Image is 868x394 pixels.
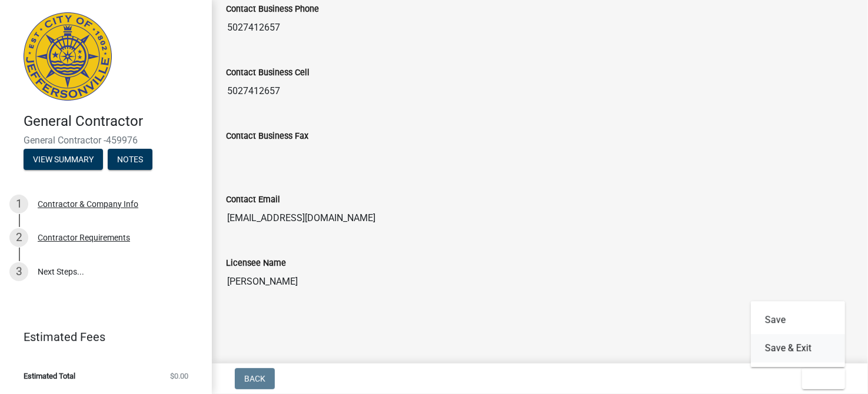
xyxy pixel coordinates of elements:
[24,155,103,165] wm-modal-confirm: Summary
[226,69,310,77] label: Contact Business Cell
[24,149,103,170] button: View Summary
[812,374,829,383] span: Exit
[751,301,845,367] div: Exit
[244,374,265,383] span: Back
[24,12,112,101] img: City of Jeffersonville, Indiana
[226,259,286,268] label: Licensee Name
[24,372,75,380] span: Estimated Total
[235,368,275,389] button: Back
[9,195,28,213] div: 1
[226,5,319,14] label: Contact Business Phone
[9,325,193,349] a: Estimated Fees
[38,200,138,208] div: Contractor & Company Info
[108,149,152,170] button: Notes
[226,132,308,141] label: Contact Business Fax
[24,113,202,130] h4: General Contractor
[24,135,188,146] span: General Contractor -459976
[9,228,28,247] div: 2
[751,306,845,334] button: Save
[802,368,845,389] button: Exit
[226,196,280,204] label: Contact Email
[170,372,188,380] span: $0.00
[38,233,130,242] div: Contractor Requirements
[751,334,845,362] button: Save & Exit
[9,262,28,281] div: 3
[108,155,152,165] wm-modal-confirm: Notes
